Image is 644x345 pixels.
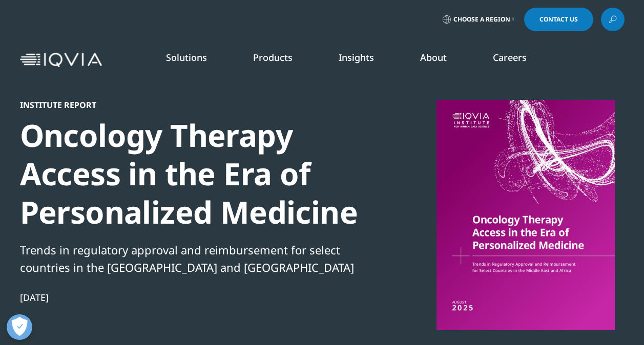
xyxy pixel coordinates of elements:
a: Careers [493,51,527,63]
a: Products [253,51,293,63]
span: Contact Us [539,16,578,23]
span: Choose a Region [453,15,510,24]
img: IQVIA Healthcare Information Technology and Pharma Clinical Research Company [20,53,102,68]
div: [DATE] [20,291,371,304]
a: About [420,51,447,63]
nav: Primary [106,36,625,84]
a: Insights [339,51,374,63]
div: Institute Report [20,100,371,110]
div: Oncology Therapy Access in the Era of Personalized Medicine [20,116,371,231]
a: Solutions [166,51,207,63]
div: Trends in regulatory approval and reimbursement for select countries in the [GEOGRAPHIC_DATA] and... [20,241,371,276]
button: Open Preferences [7,314,32,340]
a: Contact Us [524,8,593,31]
